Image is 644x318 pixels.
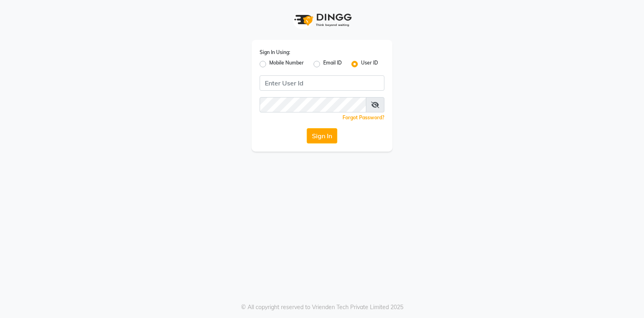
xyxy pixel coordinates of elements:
label: Sign In Using: [260,49,290,56]
label: User ID [361,59,378,69]
a: Forgot Password? [343,114,384,121]
button: Sign In [307,128,337,143]
label: Mobile Number [269,59,304,69]
label: Email ID [323,59,342,69]
input: Username [260,97,366,112]
input: Username [260,75,384,91]
img: logo1.svg [290,8,354,32]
